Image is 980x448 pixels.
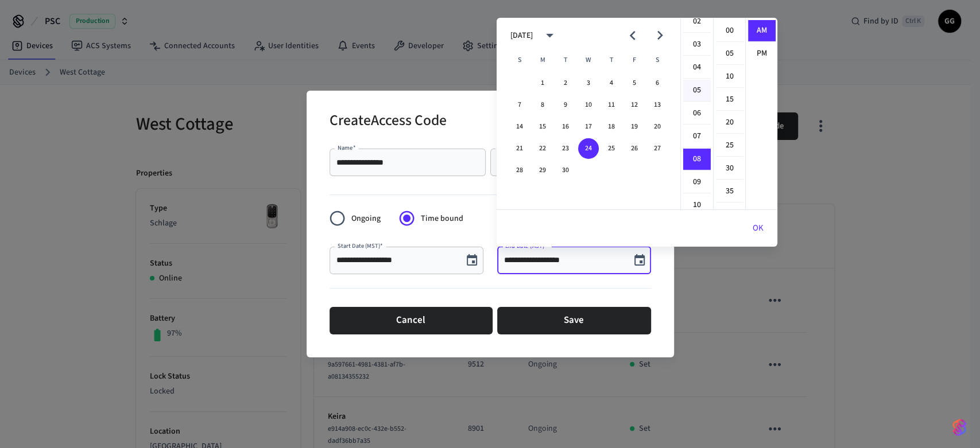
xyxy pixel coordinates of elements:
[683,57,711,79] li: 4 hours
[628,249,651,272] button: Choose date, selected date is Sep 24, 2025
[601,49,622,72] span: Thursday
[510,29,533,41] div: [DATE]
[716,158,743,180] li: 30 minutes
[497,307,651,334] button: Save
[338,241,383,250] label: Start Date (MST)
[555,95,576,115] button: 9
[532,49,553,72] span: Monday
[509,138,530,159] button: 21
[619,22,646,49] button: Previous month
[745,18,777,209] ul: Select meridiem
[716,112,743,134] li: 20 minutes
[460,249,483,272] button: Choose date, selected date is Sep 24, 2025
[716,135,743,157] li: 25 minutes
[578,73,599,94] button: 3
[739,215,777,242] button: OK
[624,49,645,72] span: Friday
[601,73,622,94] button: 4
[555,116,576,137] button: 16
[532,138,553,159] button: 22
[532,116,553,137] button: 15
[601,138,622,159] button: 25
[555,160,576,181] button: 30
[624,73,645,94] button: 5
[647,138,668,159] button: 27
[555,73,576,94] button: 2
[683,34,711,56] li: 3 hours
[532,95,553,115] button: 8
[421,213,463,225] span: Time bound
[351,213,381,225] span: Ongoing
[647,49,668,72] span: Saturday
[952,418,966,437] img: SeamLogoGradient.69752ec5.svg
[338,143,356,152] label: Name
[601,95,622,115] button: 11
[683,80,711,102] li: 5 hours
[536,22,563,49] button: calendar view is open, switch to year view
[624,138,645,159] button: 26
[683,194,711,216] li: 10 hours
[683,149,711,170] li: 8 hours
[578,116,599,137] button: 17
[532,160,553,181] button: 29
[624,95,645,115] button: 12
[509,116,530,137] button: 14
[748,20,776,42] li: AM
[555,138,576,159] button: 23
[330,104,447,139] h2: Create Access Code
[555,49,576,72] span: Tuesday
[505,241,548,250] label: End Date (MST)
[716,43,743,65] li: 5 minutes
[683,11,711,33] li: 2 hours
[578,49,599,72] span: Wednesday
[683,172,711,193] li: 9 hours
[647,95,668,115] button: 13
[532,73,553,94] button: 1
[713,18,745,209] ul: Select minutes
[681,18,713,209] ul: Select hours
[716,66,743,88] li: 10 minutes
[647,116,668,137] button: 20
[748,43,776,64] li: PM
[683,126,711,147] li: 7 hours
[716,89,743,111] li: 15 minutes
[683,103,711,124] li: 6 hours
[646,22,673,49] button: Next month
[330,307,493,334] button: Cancel
[624,116,645,137] button: 19
[509,49,530,72] span: Sunday
[578,138,599,159] button: 24
[647,73,668,94] button: 6
[716,20,743,42] li: 0 minutes
[716,181,743,202] li: 35 minutes
[578,95,599,115] button: 10
[509,160,530,181] button: 28
[509,95,530,115] button: 7
[601,116,622,137] button: 18
[716,204,743,225] li: 40 minutes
